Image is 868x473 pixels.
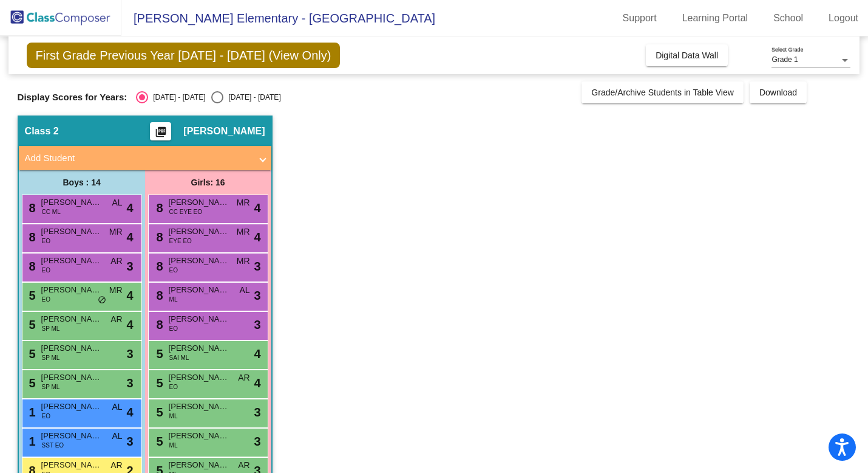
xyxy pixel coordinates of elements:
span: [PERSON_NAME] [169,342,229,354]
span: do_not_disturb_alt [98,295,106,305]
div: Girls: 16 [145,170,271,195]
button: Grade/Archive Students in Table View [581,81,744,103]
span: AR [110,459,122,472]
span: Display Scores for Years: [18,92,127,103]
span: 4 [126,316,133,334]
span: 4 [254,374,260,392]
span: AR [110,313,122,326]
span: 5 [154,406,163,419]
span: 4 [254,228,260,246]
span: [PERSON_NAME] [41,401,102,413]
span: [PERSON_NAME] [169,196,229,209]
span: 3 [254,257,260,275]
span: 8 [26,260,36,273]
span: 1 [26,406,36,419]
span: 3 [126,345,133,363]
span: [PERSON_NAME] [169,284,229,296]
span: [PERSON_NAME] [41,284,102,296]
span: SP ML [42,353,60,362]
button: Digital Data Wall [646,44,728,66]
span: 3 [254,286,260,305]
span: 4 [254,199,260,217]
span: SP ML [42,324,60,333]
span: [PERSON_NAME] [41,342,102,354]
span: 4 [254,345,260,363]
span: Class 2 [25,125,59,137]
span: Grade 1 [771,55,798,64]
div: Boys : 14 [19,170,145,195]
span: EO [169,382,178,392]
span: First Grade Previous Year [DATE] - [DATE] (View Only) [27,43,341,68]
span: MR [237,196,250,209]
span: 8 [154,318,163,331]
span: 5 [26,347,36,361]
span: 3 [126,432,133,451]
span: EO [42,266,50,275]
span: AR [238,459,249,472]
span: 1 [26,435,36,448]
span: EO [42,295,50,304]
span: EYE EO [169,236,192,246]
span: 8 [154,260,163,273]
div: [DATE] - [DATE] [223,92,280,103]
span: SP ML [42,382,60,392]
span: ML [169,441,178,450]
span: [PERSON_NAME] [41,430,102,442]
span: 3 [254,403,260,421]
span: 4 [126,228,133,246]
span: 5 [154,435,163,448]
span: 8 [26,201,36,215]
span: 3 [126,257,133,275]
mat-panel-title: Add Student [25,151,251,165]
mat-icon: picture_as_pdf [154,126,168,143]
a: Support [613,9,666,28]
span: 8 [154,289,163,302]
span: 8 [26,230,36,244]
span: [PERSON_NAME] [41,255,102,267]
mat-expansion-panel-header: Add Student [19,146,271,170]
span: ML [169,295,178,304]
span: 4 [126,199,133,217]
span: Download [759,88,797,97]
span: MR [237,255,250,268]
span: MR [109,284,123,297]
span: [PERSON_NAME] [169,226,229,238]
a: Learning Portal [673,9,758,28]
span: Digital Data Wall [656,50,718,60]
span: MR [237,226,250,238]
span: [PERSON_NAME] [41,313,102,325]
span: AL [112,196,122,209]
span: ML [169,412,178,421]
span: AR [110,255,122,268]
span: 3 [126,374,133,392]
span: 5 [154,376,163,390]
span: 3 [254,316,260,334]
span: [PERSON_NAME] [PERSON_NAME] [41,459,102,471]
span: 5 [154,347,163,361]
span: SAI ML [169,353,189,362]
a: School [764,9,813,28]
span: SST EO [42,441,64,450]
span: [PERSON_NAME] Laguna [41,371,102,384]
span: 5 [26,376,36,390]
span: CC ML [42,207,61,216]
span: AL [112,430,122,443]
div: [DATE] - [DATE] [148,92,205,103]
span: [PERSON_NAME] [PERSON_NAME] [169,371,229,384]
span: 5 [26,289,36,302]
span: [PERSON_NAME] [169,255,229,267]
span: 8 [154,201,163,215]
span: AL [239,284,249,297]
span: AR [238,371,249,384]
span: [PERSON_NAME] Elementary - [GEOGRAPHIC_DATA] [121,9,435,28]
button: Download [750,81,807,103]
span: MR [109,226,123,238]
mat-radio-group: Select an option [136,91,280,103]
a: Logout [819,9,868,28]
span: [PERSON_NAME] [183,125,265,137]
span: [PERSON_NAME] [169,430,229,442]
span: 4 [126,286,133,305]
button: Print Students Details [150,122,171,140]
span: 8 [154,230,163,244]
span: Grade/Archive Students in Table View [591,88,734,97]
